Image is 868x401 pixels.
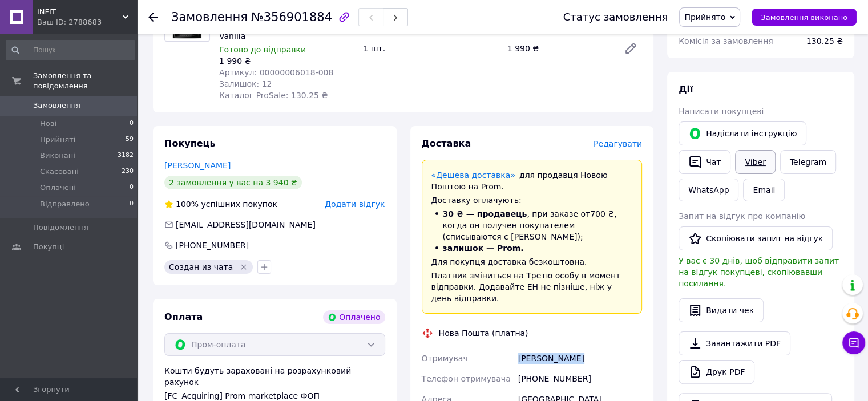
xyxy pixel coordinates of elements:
span: Запит на відгук про компанію [679,212,805,221]
span: Готово до відправки [219,45,306,54]
span: Редагувати [594,139,642,148]
span: 30 ₴ — продавець [443,209,527,218]
div: [PHONE_NUMBER] [175,240,250,251]
span: INFIT [37,7,123,17]
span: Прийняті [40,135,75,145]
div: Ваш ID: 2788683 [37,17,137,27]
a: «Дешева доставка» [431,171,515,180]
button: Замовлення виконано [752,9,857,26]
span: 0 [130,183,134,193]
span: 3182 [118,151,134,161]
a: WhatsApp [679,179,738,201]
svg: Видалити мітку [239,262,248,272]
span: Відправлено [40,199,90,209]
div: 1 990 ₴ [219,55,354,67]
div: Vanilla [219,30,354,42]
span: Виконані [40,151,75,161]
div: Оплачено [323,310,385,324]
span: Замовлення виконано [761,13,847,22]
span: Покупець [164,138,216,149]
span: Оплата [164,311,203,322]
a: Telegram [780,150,836,174]
span: Телефон отримувача [422,374,511,383]
button: Видати чек [679,298,764,322]
input: Пошук [6,40,135,60]
span: залишок — Prom. [443,244,524,253]
a: Редагувати [619,37,642,60]
span: Отримувач [422,354,468,363]
div: Платник зміниться на Третю особу в момент відправки. Додавайте ЕН не пізніше, ніж у день відправки. [431,270,633,304]
span: У вас є 30 днів, щоб відправити запит на відгук покупцеві, скопіювавши посилання. [679,256,839,288]
span: Нові [40,119,56,129]
div: Доставку оплачують: [431,195,633,206]
span: Додати відгук [325,200,385,209]
span: Замовлення та повідомлення [33,71,137,91]
div: Повернутися назад [148,11,158,23]
a: Друк PDF [679,360,754,384]
span: Замовлення [33,100,80,111]
div: успішних покупок [164,199,277,210]
span: Скасовані [40,167,79,177]
span: Артикул: 00000006018-008 [219,68,333,77]
div: 1 990 ₴ [503,40,615,56]
span: 230 [122,167,134,177]
div: 1 шт. [358,40,502,56]
span: Покупці [33,242,64,252]
span: Замовлення [171,10,248,24]
span: Дії [679,84,693,95]
span: Каталог ProSale: 130.25 ₴ [219,91,328,100]
div: [PHONE_NUMBER] [516,368,644,389]
span: Доставка [422,138,471,149]
span: 59 [126,135,134,145]
li: , при заказе от 700 ₴ , когда он получен покупателем (списываются с [PERSON_NAME]); [431,208,633,242]
span: Повідомлення [33,222,88,233]
a: Завантажити PDF [679,331,790,355]
button: Чат [679,150,730,174]
span: Создан из чата [169,262,233,272]
div: [PERSON_NAME] [516,348,644,368]
button: Email [743,179,785,201]
div: 2 замовлення у вас на 3 940 ₴ [164,176,302,189]
span: Прийнято [684,13,725,22]
div: Для покупця доставка безкоштовна. [431,256,633,268]
span: Залишок: 12 [219,79,272,88]
div: Статус замовлення [563,11,668,23]
span: Комісія за замовлення [679,37,773,46]
a: Viber [735,150,775,174]
span: 100% [176,200,199,209]
button: Скопіювати запит на відгук [679,226,833,250]
span: 0 [130,119,134,129]
span: 0 [130,199,134,209]
span: Оплачені [40,183,76,193]
a: [PERSON_NAME] [164,161,231,170]
div: Нова Пошта (платна) [436,327,531,339]
button: Чат з покупцем [842,331,865,354]
div: для продавця Новою Поштою на Prom. [431,169,633,192]
button: Надіслати інструкцію [679,121,806,145]
span: [EMAIL_ADDRESS][DOMAIN_NAME] [176,220,316,229]
span: №356901884 [251,10,332,24]
span: Написати покупцеві [679,107,764,116]
span: 130.25 ₴ [806,37,843,46]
